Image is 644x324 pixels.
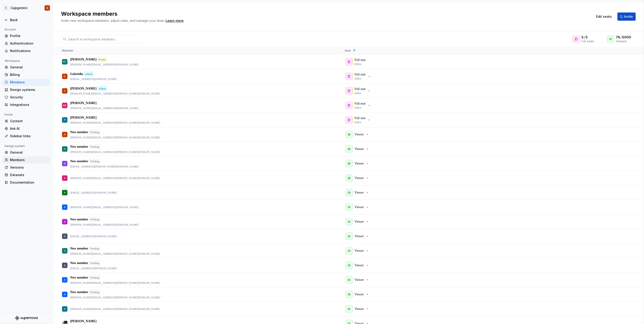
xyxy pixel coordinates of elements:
button: Full seatEditor [345,86,373,95]
p: [PERSON_NAME][EMAIL_ADDRESS][DOMAIN_NAME] [70,63,139,66]
button: Viewer [345,304,371,314]
p: New member [70,246,88,251]
div: A [64,290,65,299]
p: Editor [355,106,361,110]
p: Gabriella [70,72,83,76]
a: Authentication [3,40,50,47]
div: Members [10,80,48,85]
div: Pending [89,246,100,251]
button: Full seatEditor [345,72,373,81]
a: Content [3,117,50,125]
p: Viewer [355,190,364,195]
div: Pending [89,275,100,280]
p: [EMAIL_ADDRESS][PERSON_NAME][DOMAIN_NAME] [70,165,139,168]
span: 5 [582,35,584,40]
a: General [3,149,50,156]
div: C [3,5,9,11]
div: Sidebar links [10,134,48,138]
div: G [46,6,48,10]
p: [PERSON_NAME][EMAIL_ADDRESS][DOMAIN_NAME] [70,205,139,209]
button: CCapgeminiG [1,3,52,13]
p: Viewer [355,307,364,311]
div: Viewers [616,40,636,43]
p: New member [70,261,88,265]
p: New member [70,145,88,149]
p: Viewer [355,292,364,297]
a: Profile [3,32,50,40]
button: Invite [617,12,636,21]
p: [PERSON_NAME][EMAIL_ADDRESS][PERSON_NAME][DOMAIN_NAME] [70,307,160,311]
div: Integrations [10,102,48,107]
div: S [64,86,65,95]
p: [PERSON_NAME][EMAIL_ADDRESS][DOMAIN_NAME] [70,223,139,227]
div: A [64,304,65,313]
p: [PERSON_NAME] [70,57,97,62]
button: Full seatEditor [345,101,373,110]
div: G [64,72,66,81]
p: Viewer [355,278,364,282]
div: Pending [89,144,100,149]
a: Datasets [3,171,50,179]
div: Ask AI [10,126,48,131]
button: Viewer [345,174,371,183]
p: Viewer [355,161,364,166]
div: Pending [89,159,100,164]
p: [EMAIL_ADDRESS][DOMAIN_NAME] [70,234,117,238]
button: Edit seats [593,12,615,21]
p: New member [70,159,88,164]
p: Viewer [355,147,364,151]
p: New member [70,130,88,135]
div: General [10,65,48,70]
button: Viewer [345,261,371,270]
a: Members [3,156,50,164]
p: Viewer [355,176,364,180]
a: Members [3,79,50,86]
a: Ask AI [3,125,50,132]
div: A [64,188,65,197]
div: A [64,203,65,212]
div: Datasets [10,173,48,177]
div: Design systems [10,87,48,92]
p: Viewer [355,132,364,137]
p: Full seat [355,116,366,120]
p: Viewer [355,249,364,253]
a: Learn more [166,18,184,23]
div: Pending [89,217,100,222]
span: Invite [624,14,633,19]
div: Pending [89,290,100,295]
a: Design systems [3,86,50,93]
span: 5 [586,35,588,40]
button: Viewer [345,246,371,255]
div: A [64,145,65,153]
div: A [64,217,65,226]
h2: Workspace members [61,10,588,17]
div: A [64,246,65,255]
button: Viewer [345,188,371,197]
p: [EMAIL_ADDRESS][DOMAIN_NAME] [70,267,117,270]
p: [PERSON_NAME] [70,319,97,324]
div: Account [3,27,17,32]
a: Versions [3,164,50,171]
div: Documentation [10,180,48,185]
p: [PERSON_NAME][EMAIL_ADDRESS][DOMAIN_NAME] [70,106,139,110]
div: Full seats [582,40,594,43]
div: A [64,275,65,284]
div: KB [63,101,66,110]
a: Documentation [3,179,50,186]
p: Viewer [355,205,364,209]
span: Edit seats [596,14,612,19]
p: [PERSON_NAME][EMAIL_ADDRESS][PERSON_NAME][DOMAIN_NAME] [70,176,160,180]
div: A [64,130,65,139]
p: [PERSON_NAME] [70,101,97,105]
div: Owner [97,57,107,62]
p: [PERSON_NAME][EMAIL_ADDRESS][PERSON_NAME][DOMAIN_NAME] [70,92,160,95]
span: Member [62,49,74,52]
button: Viewer [345,275,371,284]
p: Viewer [355,219,364,224]
span: Invite new workspace members, adjust roles, and manage your team. [61,19,165,22]
button: Viewer [345,203,371,212]
div: Design system [3,143,27,149]
span: . [165,19,184,22]
div: Authentication [10,41,48,46]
